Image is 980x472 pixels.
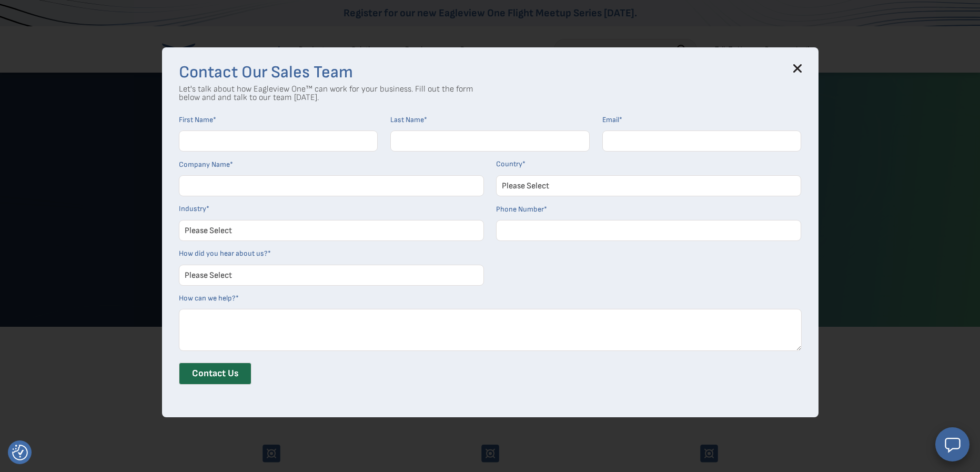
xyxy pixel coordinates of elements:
[179,363,251,385] input: Contact Us
[179,85,473,102] p: Let's talk about how Eagleview One™ can work for your business. Fill out the form below and and t...
[179,204,206,213] span: Industry
[179,115,213,124] span: First Name
[179,294,236,303] span: How can we help?
[602,115,619,124] span: Email
[390,115,424,124] span: Last Name
[12,445,28,460] button: Consent Preferences
[179,249,268,258] span: How did you hear about us?
[12,445,28,460] img: Revisit consent button
[496,205,544,214] span: Phone Number
[935,427,969,461] button: Open chat window
[496,159,522,168] span: Country
[179,64,802,81] h3: Contact Our Sales Team
[179,160,230,169] span: Company Name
